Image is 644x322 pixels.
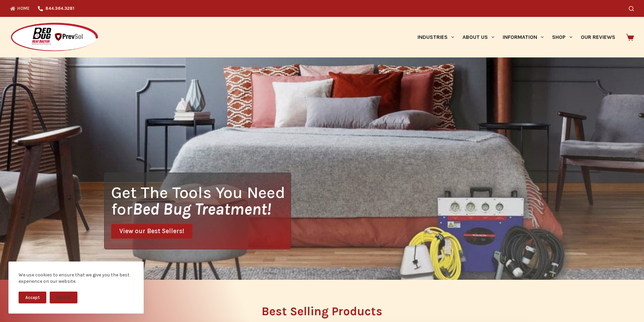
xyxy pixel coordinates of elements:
[629,6,634,11] button: Search
[10,22,99,52] img: Prevsol/Bed Bug Heat Doctor
[548,17,576,57] a: Shop
[19,272,134,285] div: We use cookies to ensure that we give you the best experience on our website.
[458,17,498,57] a: About Us
[413,17,619,57] nav: Primary
[111,184,291,217] h1: Get The Tools You Need for
[50,292,77,303] button: Decline
[119,228,184,234] span: View our Best Sellers!
[111,224,192,239] a: View our Best Sellers!
[133,199,271,219] i: Bed Bug Treatment!
[413,17,458,57] a: Industries
[19,292,46,303] button: Accept
[104,305,540,317] h2: Best Selling Products
[576,17,619,57] a: Our Reviews
[499,17,548,57] a: Information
